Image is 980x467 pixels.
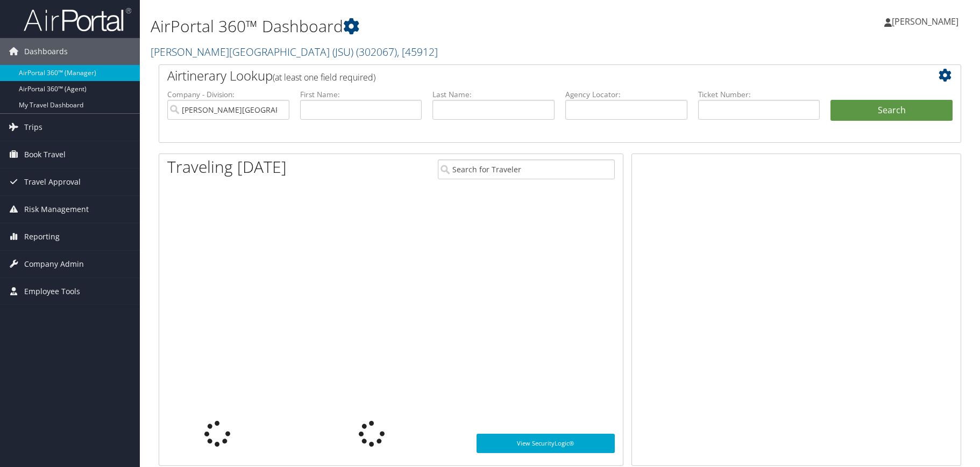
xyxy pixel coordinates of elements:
h1: AirPortal 360™ Dashboard [151,15,697,38]
label: Last Name: [432,89,555,100]
h1: Traveling [DATE] [167,156,287,178]
label: Agency Locator: [565,89,687,100]
span: Dashboards [24,38,68,65]
h2: Airtinerary Lookup [167,67,886,85]
span: , [ 45912 ] [397,45,438,59]
span: (at least one field required) [273,71,375,83]
span: Travel Approval [24,169,81,195]
label: First Name: [300,89,422,100]
span: Employee Tools [24,278,80,305]
a: View SecurityLogic® [477,434,615,453]
button: Search [830,100,953,121]
span: ( 302067 ) [356,45,397,59]
label: Company - Division: [167,89,289,100]
span: Book Travel [24,141,66,168]
a: [PERSON_NAME][GEOGRAPHIC_DATA] (JSU) [151,45,438,59]
label: Ticket Number: [698,89,820,100]
img: airportal-logo.png [24,7,131,32]
a: [PERSON_NAME] [884,5,969,38]
input: Search for Traveler [438,159,615,179]
span: Trips [24,114,42,141]
span: Risk Management [24,196,89,223]
span: Company Admin [24,251,84,278]
span: Reporting [24,223,60,250]
span: [PERSON_NAME] [892,16,958,27]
